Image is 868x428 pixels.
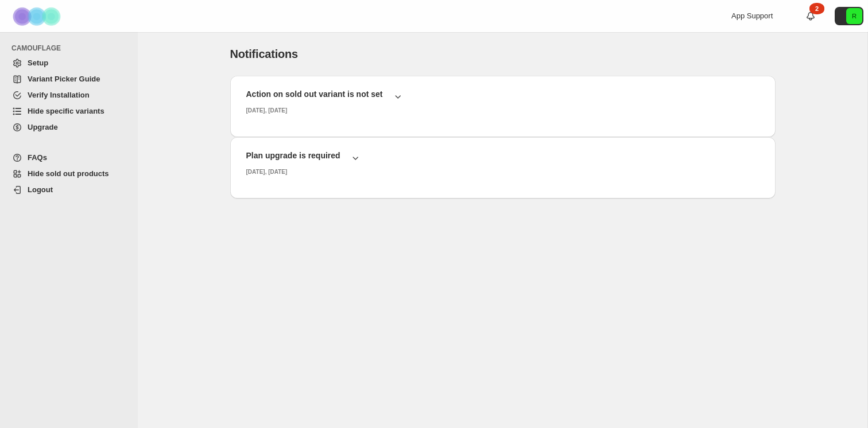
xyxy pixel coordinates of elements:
span: Variant Picker Guide [28,75,100,83]
a: Variant Picker Guide [7,71,125,87]
span: Logout [28,185,53,194]
span: Notifications [230,48,299,60]
button: Action on sold out variant is not set[DATE], [DATE] [239,85,766,119]
span: CAMOUFLAGE [11,44,130,53]
span: App Support [731,11,773,20]
div: 2 [809,3,824,14]
span: Setup [28,59,48,67]
text: R [852,13,857,20]
span: FAQs [28,153,47,162]
span: Verify Installation [28,91,90,99]
button: Avatar with initials R [835,7,863,25]
a: Upgrade [7,119,125,135]
small: [DATE], [DATE] [246,107,288,114]
a: Logout [7,182,125,198]
a: 2 [805,10,816,22]
small: [DATE], [DATE] [246,169,288,175]
a: Verify Installation [7,87,125,103]
img: Camouflage [9,1,67,32]
h2: Action on sold out variant is not set [246,88,383,100]
span: Hide sold out products [28,169,109,178]
button: Plan upgrade is required[DATE], [DATE] [239,146,766,180]
a: Setup [7,55,125,71]
h2: Plan upgrade is required [246,150,340,161]
span: Upgrade [28,123,58,131]
a: Hide sold out products [7,166,125,182]
span: Avatar with initials R [846,8,862,24]
span: Hide specific variants [28,107,104,115]
a: Hide specific variants [7,103,125,119]
a: FAQs [7,150,125,166]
